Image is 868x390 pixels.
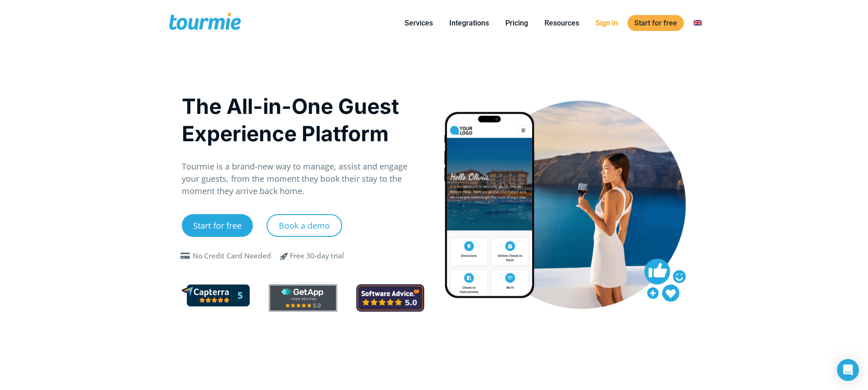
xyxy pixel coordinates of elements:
h1: The All-in-One Guest Experience Platform [182,92,425,147]
span:  [178,252,193,260]
a: Integrations [442,17,496,29]
span:  [273,251,295,262]
div: Free 30-day trial [290,251,344,262]
a: Sign in [589,17,625,29]
div: No Credit Card Needed [193,251,271,262]
a: Resources [538,17,586,29]
p: Tourmie is a brand-new way to manage, assist and engage your guests, from the moment they book th... [182,160,425,197]
a: Book a demo [267,214,342,237]
a: Pricing [498,17,535,29]
a: Services [398,17,440,29]
a: Start for free [627,15,684,31]
a: Start for free [182,214,253,237]
div: Open Intercom Messenger [837,359,859,381]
